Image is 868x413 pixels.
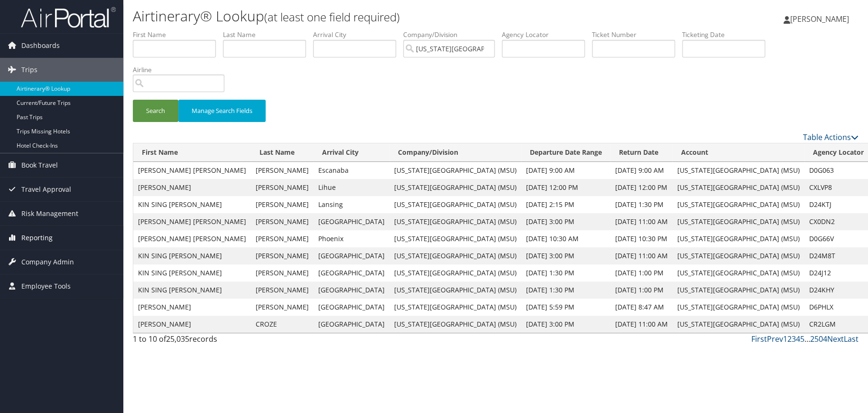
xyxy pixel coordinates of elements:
td: [DATE] 3:00 PM [521,316,610,333]
label: Company/Division [403,30,502,39]
td: [PERSON_NAME] [251,264,314,282]
td: [PERSON_NAME] [PERSON_NAME] [133,213,251,230]
a: 2504 [810,334,827,344]
td: KIN SING [PERSON_NAME] [133,282,251,299]
span: Reporting [21,226,53,250]
td: [GEOGRAPHIC_DATA] [314,282,389,299]
td: [DATE] 11:00 AM [610,213,673,230]
a: 2 [787,334,792,344]
td: [DATE] 1:30 PM [610,196,673,213]
td: Lihue [314,179,389,196]
td: [US_STATE][GEOGRAPHIC_DATA] (MSU) [673,162,804,179]
td: [DATE] 10:30 PM [610,230,673,247]
td: [DATE] 9:00 AM [521,162,610,179]
td: [US_STATE][GEOGRAPHIC_DATA] (MSU) [673,179,804,196]
th: First Name: activate to sort column ascending [133,143,251,162]
th: Return Date: activate to sort column ascending [610,143,673,162]
td: [PERSON_NAME] [251,247,314,264]
td: [PERSON_NAME] [133,299,251,316]
td: [PERSON_NAME] [251,196,314,213]
td: [DATE] 3:00 PM [521,247,610,264]
span: [PERSON_NAME] [790,14,849,24]
td: [GEOGRAPHIC_DATA] [314,213,389,230]
td: [US_STATE][GEOGRAPHIC_DATA] (MSU) [673,196,804,213]
td: [DATE] 9:00 AM [610,162,673,179]
td: [US_STATE][GEOGRAPHIC_DATA] (MSU) [389,196,521,213]
td: [GEOGRAPHIC_DATA] [314,299,389,316]
span: Employee Tools [21,274,71,298]
th: Last Name: activate to sort column ascending [251,143,314,162]
label: First Name [133,30,223,39]
td: [US_STATE][GEOGRAPHIC_DATA] (MSU) [389,213,521,230]
a: 4 [796,334,800,344]
td: [DATE] 1:00 PM [610,264,673,282]
td: [DATE] 8:47 AM [610,299,673,316]
td: KIN SING [PERSON_NAME] [133,264,251,282]
td: [US_STATE][GEOGRAPHIC_DATA] (MSU) [389,230,521,247]
td: [GEOGRAPHIC_DATA] [314,316,389,333]
button: Manage Search Fields [178,100,266,122]
img: airportal-logo.png [21,6,116,28]
span: Trips [21,58,37,82]
a: Prev [767,334,783,344]
td: [US_STATE][GEOGRAPHIC_DATA] (MSU) [389,179,521,196]
th: Arrival City: activate to sort column ascending [314,143,389,162]
label: Last Name [223,30,313,39]
a: 5 [800,334,804,344]
a: [PERSON_NAME] [784,5,859,33]
td: [PERSON_NAME] [251,299,314,316]
td: Phoenix [314,230,389,247]
a: Last [844,334,859,344]
td: KIN SING [PERSON_NAME] [133,196,251,213]
td: [PERSON_NAME] [251,282,314,299]
div: 1 to 10 of records [133,333,304,349]
th: Account: activate to sort column ascending [673,143,804,162]
td: [DATE] 1:00 PM [610,282,673,299]
td: [US_STATE][GEOGRAPHIC_DATA] (MSU) [389,316,521,333]
td: [PERSON_NAME] [133,316,251,333]
th: Departure Date Range: activate to sort column ascending [521,143,610,162]
td: [US_STATE][GEOGRAPHIC_DATA] (MSU) [389,299,521,316]
button: Search [133,100,178,122]
td: [PERSON_NAME] [251,179,314,196]
span: Dashboards [21,34,60,57]
td: [PERSON_NAME] [PERSON_NAME] [133,230,251,247]
td: Lansing [314,196,389,213]
td: [PERSON_NAME] [251,230,314,247]
td: [US_STATE][GEOGRAPHIC_DATA] (MSU) [389,247,521,264]
td: [US_STATE][GEOGRAPHIC_DATA] (MSU) [389,162,521,179]
label: Ticketing Date [682,30,772,39]
td: [DATE] 10:30 AM [521,230,610,247]
td: [GEOGRAPHIC_DATA] [314,264,389,282]
label: Agency Locator [502,30,592,39]
td: [PERSON_NAME] [133,179,251,196]
th: Company/Division [389,143,521,162]
h1: Airtinerary® Lookup [133,6,617,26]
a: 1 [783,334,787,344]
td: [GEOGRAPHIC_DATA] [314,247,389,264]
td: Escanaba [314,162,389,179]
td: KIN SING [PERSON_NAME] [133,247,251,264]
td: [DATE] 1:30 PM [521,264,610,282]
td: [PERSON_NAME] [251,162,314,179]
td: [DATE] 3:00 PM [521,213,610,230]
span: Risk Management [21,202,78,225]
td: [US_STATE][GEOGRAPHIC_DATA] (MSU) [673,282,804,299]
a: Table Actions [803,132,859,142]
td: [US_STATE][GEOGRAPHIC_DATA] (MSU) [673,264,804,282]
span: Book Travel [21,153,58,177]
td: [PERSON_NAME] [251,213,314,230]
label: Ticket Number [592,30,682,39]
td: [US_STATE][GEOGRAPHIC_DATA] (MSU) [673,213,804,230]
td: CROZE [251,316,314,333]
td: [DATE] 11:00 AM [610,247,673,264]
small: (at least one field required) [264,9,400,25]
td: [US_STATE][GEOGRAPHIC_DATA] (MSU) [673,316,804,333]
label: Airline [133,65,231,75]
span: 25,035 [166,334,189,344]
td: [DATE] 12:00 PM [521,179,610,196]
td: [DATE] 2:15 PM [521,196,610,213]
span: Travel Approval [21,178,71,201]
td: [PERSON_NAME] [PERSON_NAME] [133,162,251,179]
td: [US_STATE][GEOGRAPHIC_DATA] (MSU) [389,264,521,282]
